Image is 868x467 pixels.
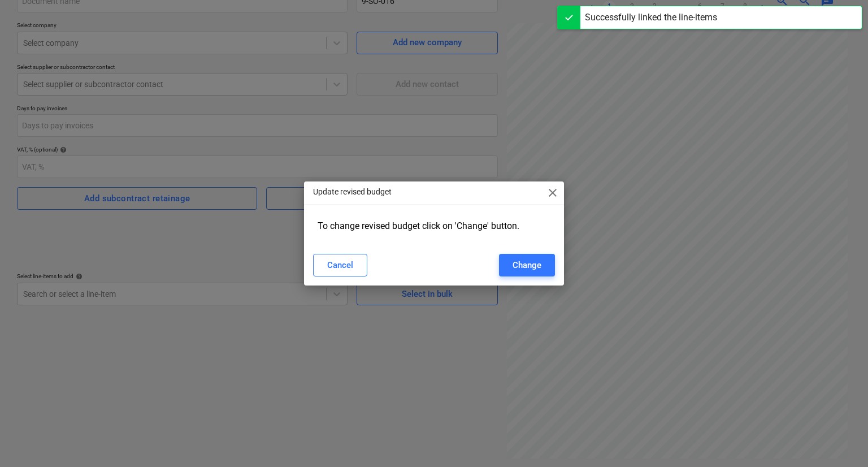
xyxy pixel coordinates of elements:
iframe: Chat Widget [811,413,868,467]
div: Cancel [327,258,353,273]
button: Change [499,254,555,276]
button: Cancel [313,254,367,276]
span: close [546,186,559,200]
div: Change [513,258,541,273]
p: Update revised budget [313,186,392,198]
div: Successfully linked the line-items [585,11,717,24]
div: To change revised budget click on 'Change' button. [313,216,555,236]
